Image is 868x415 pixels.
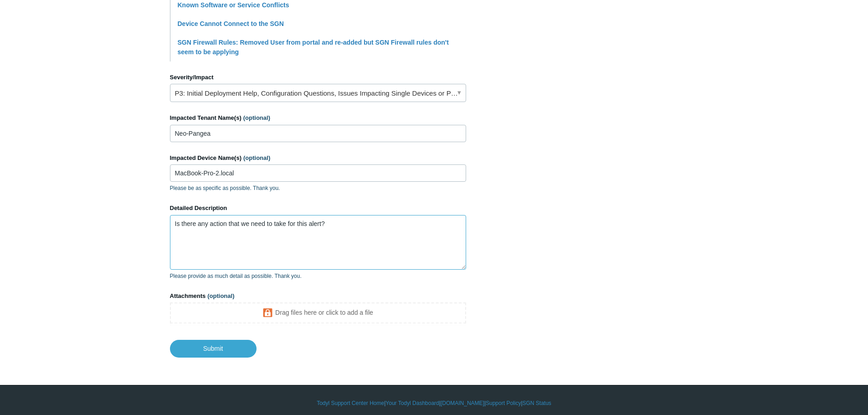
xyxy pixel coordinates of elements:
span: (optional) [207,292,234,299]
span: (optional) [243,154,270,161]
div: | | | | [170,399,699,407]
a: Your Todyl Dashboard [385,399,439,407]
a: [DOMAIN_NAME] [441,399,484,407]
label: Attachments [170,292,466,301]
a: Known Software or Service Conflicts [178,1,289,9]
input: Submit [170,340,257,357]
p: Please provide as much detail as possible. Thank you. [170,272,466,280]
label: Impacted Tenant Name(s) [170,113,466,123]
span: (optional) [243,114,270,121]
a: P3: Initial Deployment Help, Configuration Questions, Issues Impacting Single Devices or Past Out... [170,84,466,102]
label: Impacted Device Name(s) [170,154,466,163]
label: Severity/Impact [170,73,466,82]
a: SGN Status [523,399,551,407]
label: Detailed Description [170,204,466,213]
a: SGN Firewall Rules: Removed User from portal and re-added but SGN Firewall rules don't seem to be... [178,39,449,56]
a: Support Policy [486,399,521,407]
p: Please be as specific as possible. Thank you. [170,184,466,192]
a: Todyl Support Center Home [317,399,384,407]
a: Device Cannot Connect to the SGN [178,20,284,27]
